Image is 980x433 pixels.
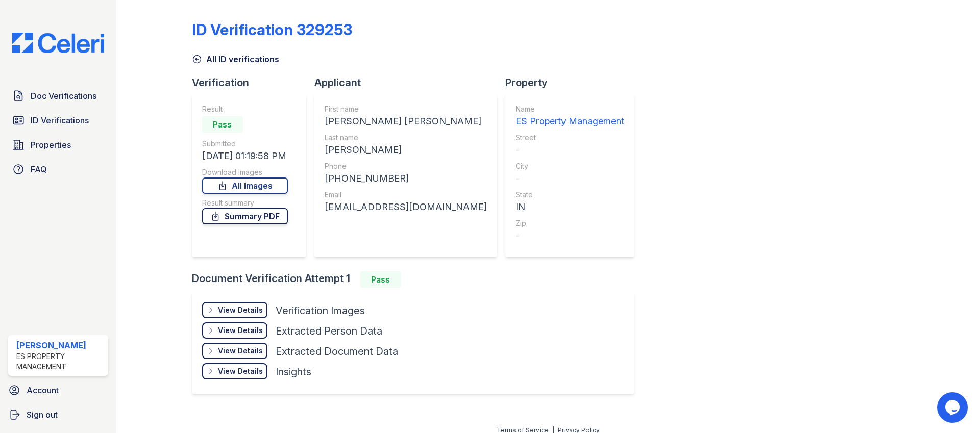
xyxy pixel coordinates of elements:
div: [EMAIL_ADDRESS][DOMAIN_NAME] [325,200,487,214]
div: Extracted Person Data [276,324,382,338]
div: Last name [325,133,487,143]
div: Document Verification Attempt 1 [192,271,643,288]
div: Street [516,133,624,143]
a: ID Verifications [8,110,108,131]
iframe: chat widget [937,392,970,423]
div: [PERSON_NAME] [16,339,104,351]
a: Doc Verifications [8,86,108,106]
div: ID Verification 329253 [192,20,352,39]
div: [PERSON_NAME] [325,143,487,157]
a: Account [4,380,112,400]
span: ID Verifications [31,114,89,126]
div: Phone [325,161,487,171]
div: Pass [360,271,401,288]
a: All ID verifications [192,53,279,65]
div: Applicant [314,75,505,90]
div: [PERSON_NAME] [PERSON_NAME] [325,114,487,129]
div: [DATE] 01:19:58 PM [202,149,288,163]
div: IN [516,200,624,214]
div: Name [516,104,624,114]
div: First name [325,104,487,114]
div: View Details [218,346,263,356]
div: City [516,161,624,171]
div: View Details [218,366,263,376]
span: Doc Verifications [31,90,96,102]
div: Submitted [202,139,288,149]
div: Insights [276,365,311,379]
a: Summary PDF [202,208,288,224]
div: ES Property Management [16,351,104,372]
div: - [516,228,624,243]
div: Verification Images [276,303,365,318]
span: Sign out [27,409,58,421]
div: Extracted Document Data [276,344,398,359]
div: Zip [516,218,624,228]
div: - [516,171,624,186]
div: - [516,143,624,157]
div: Result [202,104,288,114]
div: ES Property Management [516,114,624,129]
div: State [516,190,624,200]
div: Pass [202,116,243,133]
span: FAQ [31,163,47,175]
span: Account [27,384,59,396]
a: Properties [8,135,108,155]
a: FAQ [8,159,108,180]
div: Verification [192,75,314,90]
span: Properties [31,139,71,151]
img: CE_Logo_Blue-a8612792a0a2168367f1c8372b55b34899dd931a85d93a1a3d3e32e68fde9ad4.png [4,33,112,53]
a: All Images [202,177,288,194]
div: View Details [218,305,263,315]
div: Download Images [202,167,288,177]
div: Email [325,190,487,200]
div: Property [505,75,643,90]
a: Sign out [4,404,112,425]
div: [PHONE_NUMBER] [325,171,487,186]
div: Result summary [202,198,288,208]
div: View Details [218,325,263,336]
a: Name ES Property Management [516,104,624,129]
